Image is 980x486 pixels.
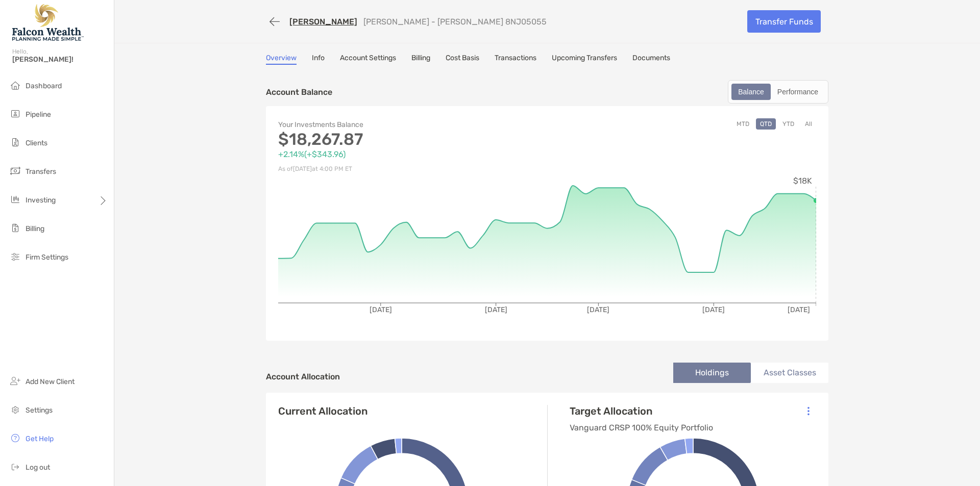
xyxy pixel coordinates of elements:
[266,54,297,65] a: Overview
[446,54,479,65] a: Cost Basis
[266,372,340,381] h4: Account Allocation
[778,118,798,130] button: YTD
[26,463,50,472] span: Log out
[9,165,21,177] img: transfers icon
[732,118,753,130] button: MTD
[570,405,713,417] h4: Target Allocation
[587,305,609,314] tspan: [DATE]
[26,406,53,415] span: Settings
[289,17,357,27] a: [PERSON_NAME]
[793,176,812,186] tspan: $18K
[9,461,21,473] img: logout icon
[278,133,547,146] p: $18,267.87
[732,85,770,99] div: Balance
[26,110,51,119] span: Pipeline
[363,17,547,27] p: [PERSON_NAME] - [PERSON_NAME] 8NJ05055
[26,224,44,233] span: Billing
[278,118,547,131] p: Your Investments Balance
[702,305,725,314] tspan: [DATE]
[495,54,536,65] a: Transactions
[278,148,547,161] p: +2.14% ( +$343.96 )
[9,222,21,234] img: billing icon
[632,54,670,65] a: Documents
[747,10,821,33] a: Transfer Funds
[9,375,21,387] img: add_new_client icon
[26,167,56,176] span: Transfers
[26,82,62,90] span: Dashboard
[26,139,47,147] span: Clients
[26,253,68,262] span: Firm Settings
[728,80,828,104] div: segmented control
[485,305,507,314] tspan: [DATE]
[751,363,828,383] li: Asset Classes
[312,54,325,65] a: Info
[370,305,392,314] tspan: [DATE]
[9,193,21,206] img: investing icon
[411,54,430,65] a: Billing
[9,108,21,120] img: pipeline icon
[266,86,332,98] p: Account Balance
[9,250,21,263] img: firm-settings icon
[26,377,75,386] span: Add New Client
[12,4,84,41] img: Falcon Wealth Planning Logo
[9,79,21,91] img: dashboard icon
[278,163,547,175] p: As of [DATE] at 4:00 PM ET
[801,118,816,130] button: All
[756,118,776,130] button: QTD
[552,54,617,65] a: Upcoming Transfers
[673,363,751,383] li: Holdings
[340,54,396,65] a: Account Settings
[12,55,108,64] span: [PERSON_NAME]!
[9,403,21,416] img: settings icon
[278,405,367,417] h4: Current Allocation
[788,305,810,314] tspan: [DATE]
[26,434,54,443] span: Get Help
[807,406,810,416] img: Icon List Menu
[772,85,824,99] div: Performance
[570,421,713,434] p: Vanguard CRSP 100% Equity Portfolio
[9,136,21,148] img: clients icon
[9,432,21,444] img: get-help icon
[26,196,56,204] span: Investing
